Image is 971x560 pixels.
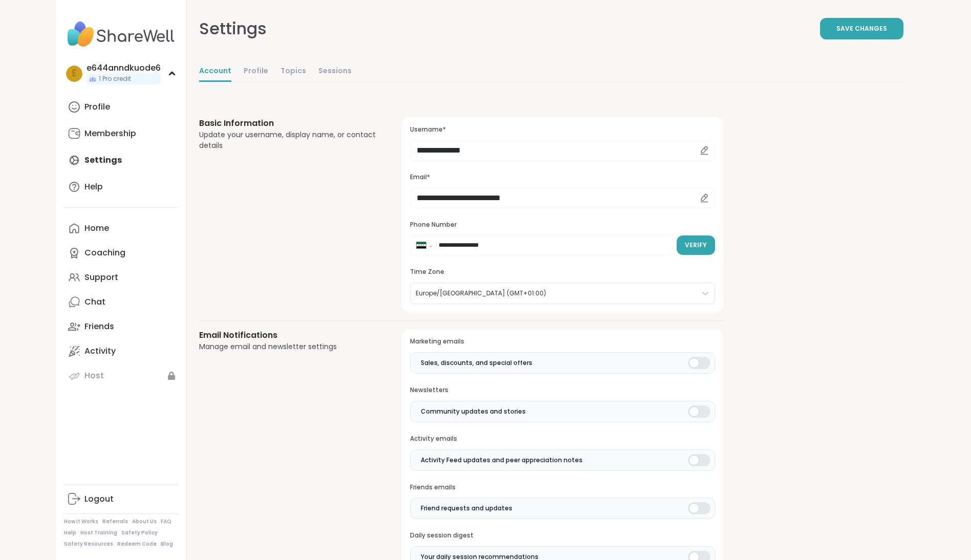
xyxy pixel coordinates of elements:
div: Settings [199,16,267,41]
div: Manage email and newsletter settings [199,341,378,352]
span: Verify [685,241,707,250]
h3: Phone Number [410,221,715,229]
a: Logout [64,487,178,511]
a: Profile [244,61,268,82]
a: Home [64,216,178,241]
div: Help [84,181,103,192]
div: Chat [84,296,105,308]
a: Host Training [80,529,117,536]
a: Redeem Code [117,541,157,548]
a: Blog [161,541,173,548]
h3: Email* [410,173,715,182]
button: Save Changes [820,18,903,39]
a: Sessions [318,61,352,82]
a: How It Works [64,518,98,525]
div: Support [84,272,118,283]
a: Help [64,529,76,536]
a: FAQ [161,518,171,525]
div: Activity [84,346,116,357]
span: Save Changes [836,24,887,33]
div: Update your username, display name, or contact details [199,130,378,151]
h3: Marketing emails [410,337,715,346]
a: Safety Resources [64,541,113,548]
a: Chat [64,290,178,314]
span: 1 Pro credit [99,75,131,83]
span: e [72,67,76,80]
h3: Username* [410,125,715,134]
div: Coaching [84,247,125,259]
h3: Activity emails [410,435,715,443]
span: Friend requests and updates [421,504,512,513]
a: Host [64,363,178,388]
a: Activity [64,339,178,363]
a: Help [64,175,178,199]
a: Profile [64,95,178,119]
div: Profile [84,101,110,113]
a: Membership [64,121,178,146]
div: Friends [84,321,114,332]
a: Coaching [64,241,178,265]
div: Logout [84,493,114,505]
div: Host [84,370,104,381]
h3: Email Notifications [199,329,378,341]
a: Support [64,265,178,290]
img: ShareWell Nav Logo [64,16,178,52]
h3: Newsletters [410,386,715,395]
a: Friends [64,314,178,339]
a: Topics [280,61,306,82]
h3: Friends emails [410,483,715,492]
div: Home [84,223,109,234]
h3: Daily session digest [410,531,715,540]
span: Sales, discounts, and special offers [421,358,532,368]
div: Membership [84,128,136,139]
a: Safety Policy [121,529,158,536]
h3: Basic Information [199,117,378,130]
div: e644anndkuode6 [87,62,161,74]
span: Activity Feed updates and peer appreciation notes [421,456,582,465]
button: Verify [677,235,715,255]
a: Account [199,61,231,82]
h3: Time Zone [410,268,715,276]
a: Referrals [102,518,128,525]
a: About Us [132,518,157,525]
span: Community updates and stories [421,407,526,416]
